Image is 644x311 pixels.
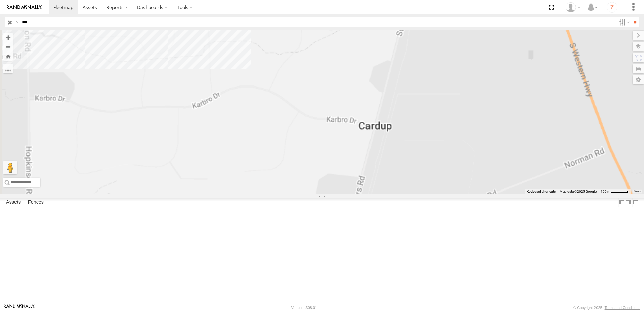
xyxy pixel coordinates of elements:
[527,189,556,194] button: Keyboard shortcuts
[618,198,625,207] label: Dock Summary Table to the Left
[3,198,24,207] label: Assets
[3,161,17,174] button: Drag Pegman onto the map to open Street View
[605,306,640,310] a: Terms and Conditions
[625,198,632,207] label: Dock Summary Table to the Right
[563,2,583,12] div: Karl Walsh
[7,5,42,10] img: rand-logo.svg
[14,17,20,27] label: Search Query
[632,198,639,207] label: Hide Summary Table
[3,51,13,61] button: Zoom Home
[4,304,35,311] a: Visit our Website
[616,17,631,27] label: Search Filter Options
[573,306,640,310] div: © Copyright 2025 -
[599,189,631,194] button: Map scale: 100 m per 50 pixels
[25,198,47,207] label: Fences
[634,190,641,193] a: Terms (opens in new tab)
[3,64,13,73] label: Measure
[291,306,317,310] div: Version: 308.01
[560,189,597,193] span: Map data ©2025 Google
[3,33,13,42] button: Zoom in
[3,42,13,51] button: Zoom out
[633,75,644,84] label: Map Settings
[607,2,617,13] i: ?
[601,189,610,193] span: 100 m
